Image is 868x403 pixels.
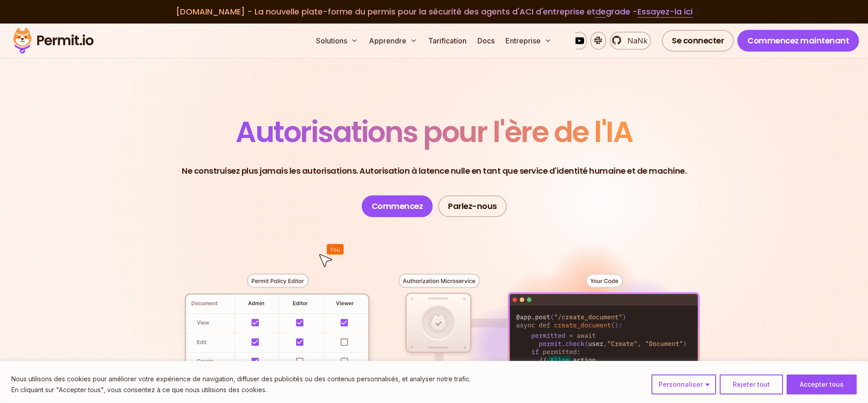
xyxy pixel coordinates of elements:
button: Accept All [787,375,857,394]
a: NaNk [610,32,651,50]
button: Solutions [312,32,362,50]
a: Commencez maintenant [737,30,859,52]
a: Se connecter [662,30,734,52]
span: Autorisations pour l'ère de l'IA [236,112,632,152]
span: NaNk [622,35,647,46]
button: Reject All [720,375,783,394]
span: [DOMAIN_NAME] - La nouvelle plate-forme du permis pour la sécurité des agents d'ACI d'entreprise ... [176,6,693,17]
button: Entreprise [502,32,555,50]
button: Apprendre [365,32,421,50]
p: Nous utilisons des cookies pour améliorer votre expérience de navigation, diffuser des publicités... [11,374,471,384]
a: Tarification [425,32,470,50]
a: Essayez-la ici [637,6,693,18]
a: Commencez [362,195,433,217]
a: de [595,6,606,18]
div: - - [22,5,846,18]
button: Customize [651,375,716,394]
img: Permit logo [9,25,98,56]
a: Parlez-nous [438,195,507,217]
p: En cliquant sur "Accepter tous", vous consentez à ce que nous utilisions des cookies. [11,384,471,395]
p: Ne construisez plus jamais les autorisations. Autorisation à latence nulle en tant que service d'... [182,165,686,177]
a: Docs [474,32,498,50]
